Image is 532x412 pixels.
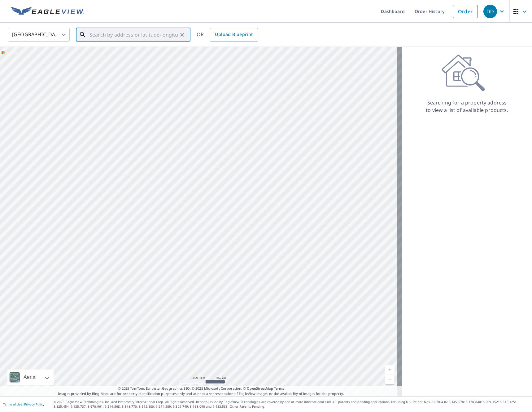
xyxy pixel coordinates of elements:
a: Current Level 5, Zoom In [385,365,395,374]
div: Aerial [22,370,38,385]
div: DD [483,5,497,18]
a: Current Level 5, Zoom Out [385,374,395,384]
a: Order [453,5,478,18]
img: EV Logo [11,7,84,16]
div: Aerial [7,370,54,385]
div: [GEOGRAPHIC_DATA] [8,26,70,43]
p: © 2025 Eagle View Technologies, Inc. and Pictometry International Corp. All Rights Reserved. Repo... [54,400,529,409]
a: Terms of Use [3,402,22,406]
p: Searching for a property address to view a list of available products. [425,99,508,114]
input: Search by address or latitude-longitude [89,26,178,43]
div: OR [197,28,258,42]
a: Upload Blueprint [210,28,258,42]
a: Terms [274,386,284,391]
a: OpenStreetMap [247,386,273,391]
span: © 2025 TomTom, Earthstar Geographics SIO, © 2025 Microsoft Corporation, © [118,386,284,391]
button: Clear [178,30,186,39]
a: Privacy Policy [24,402,44,406]
p: | [3,402,44,406]
span: Upload Blueprint [215,31,253,38]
